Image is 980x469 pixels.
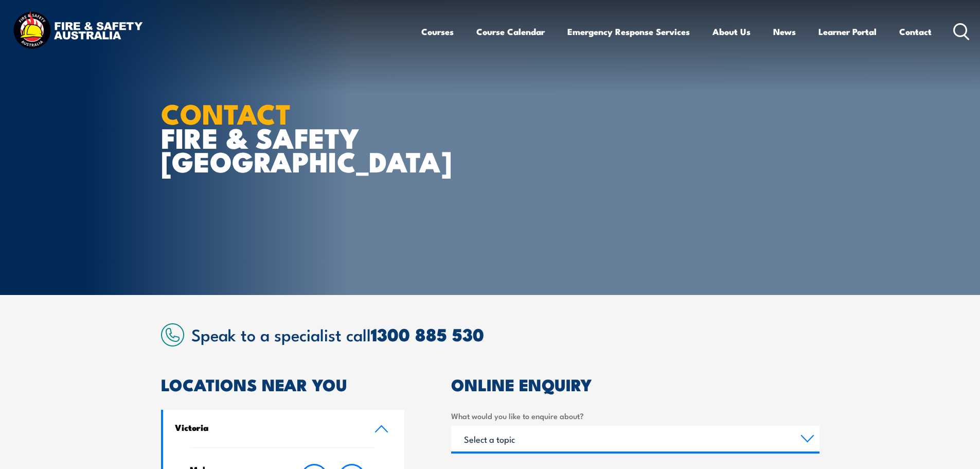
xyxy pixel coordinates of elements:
a: Contact [899,18,932,45]
a: Courses [421,18,454,45]
a: Victoria [163,410,405,447]
h1: FIRE & SAFETY [GEOGRAPHIC_DATA] [161,101,415,173]
a: Course Calendar [476,18,545,45]
h4: Victoria [175,422,359,433]
strong: CONTACT [161,91,291,134]
a: News [773,18,796,45]
a: About Us [712,18,751,45]
a: 1300 885 530 [371,320,484,348]
a: Learner Portal [818,18,877,45]
label: What would you like to enquire about? [451,410,819,422]
h2: ONLINE ENQUIRY [451,377,819,391]
h2: LOCATIONS NEAR YOU [161,377,405,391]
h2: Speak to a specialist call [191,325,819,343]
a: Emergency Response Services [567,18,690,45]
